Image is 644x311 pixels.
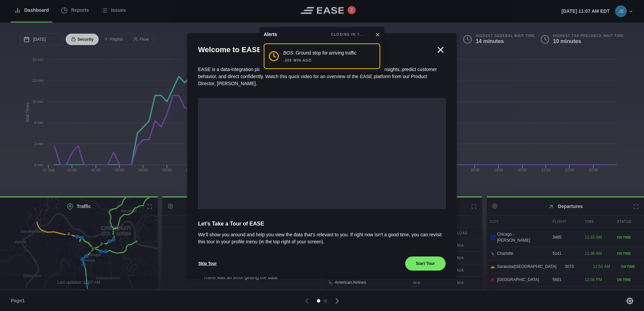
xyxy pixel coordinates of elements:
[198,98,446,209] iframe: onboarding
[11,297,28,304] span: Page 1
[264,31,277,38] div: Alerts
[198,231,446,245] span: We’ll show you around and help you view the data that’s relevant to you. If right now isn’t a goo...
[198,220,446,228] span: Let’s Take a Tour of EASE
[198,256,217,271] button: Skip Tour
[283,58,312,63] div: -205 MIN AGO
[198,67,437,86] span: EASE is a data-integration platform for real-time operational responses. Collect key data insight...
[283,50,293,56] em: BOS
[331,32,364,37] div: CLOSING IN 7...
[405,256,446,271] button: Start Tour
[283,49,356,57] div: : Ground stop for arriving traffic
[198,44,435,55] h2: Welcome to EASE!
